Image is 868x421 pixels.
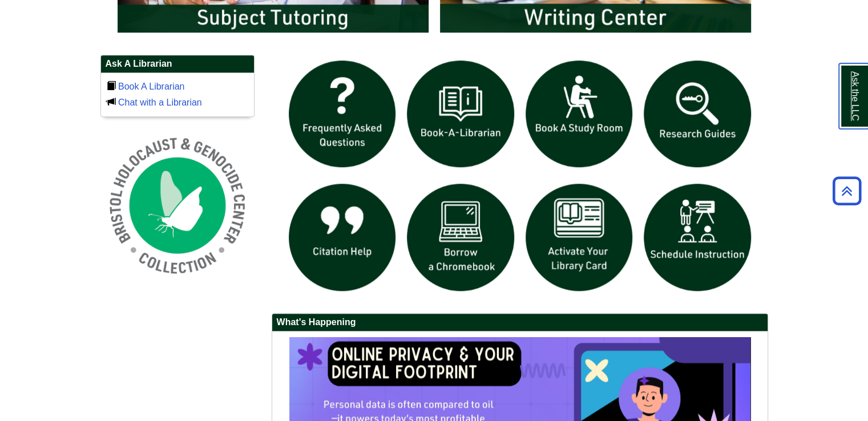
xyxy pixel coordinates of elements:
[118,98,202,107] a: Chat with a Librarian
[283,55,757,302] div: slideshow
[520,55,639,173] img: book a study room icon links to book a study room web page
[520,178,639,297] img: activate Library Card icon links to form to activate student ID into library card
[638,178,757,297] img: For faculty. Schedule Library Instruction icon links to form.
[100,128,255,282] img: Holocaust and Genocide Collection
[638,55,757,173] img: Research Guides icon links to research guides web page
[283,178,402,297] img: citation help icon links to citation help guide page
[272,314,768,331] h2: What's Happening
[101,55,254,73] h2: Ask A Librarian
[283,55,402,173] img: frequently asked questions
[401,178,520,297] img: Borrow a chromebook icon links to the borrow a chromebook web page
[118,82,185,91] a: Book A Librarian
[829,183,865,199] a: Back to Top
[401,55,520,173] img: Book a Librarian icon links to book a librarian web page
